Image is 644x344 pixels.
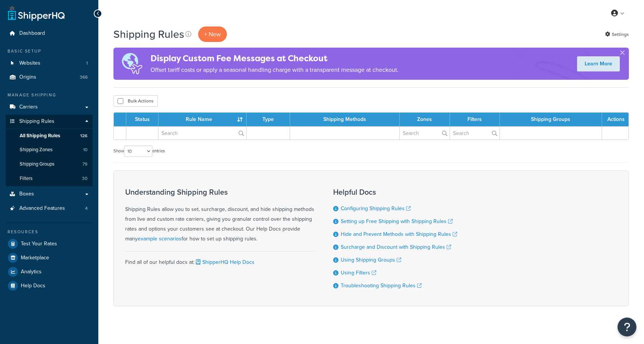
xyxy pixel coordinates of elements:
a: Troubleshooting Shipping Rules [341,282,422,290]
div: Manage Shipping [6,92,93,98]
a: Using Shipping Groups [341,256,401,264]
span: Websites [19,60,40,67]
span: 4 [85,205,88,212]
a: Shipping Groups 79 [6,157,93,171]
span: Marketplace [21,255,49,261]
div: Basic Setup [6,48,93,54]
select: Showentries [124,146,152,157]
a: Test Your Rates [6,237,93,251]
a: Help Docs [6,279,93,293]
li: Shipping Groups [6,157,93,171]
a: Configuring Shipping Rules [341,205,411,212]
a: Using Filters [341,269,376,277]
a: ShipperHQ Home [8,6,65,21]
div: Resources [6,229,93,235]
button: Open Resource Center [618,318,636,336]
h4: Display Custom Fee Messages at Checkout [151,52,399,65]
th: Status [126,113,158,126]
span: Shipping Zones [20,147,53,153]
span: Advanced Features [19,205,65,212]
th: Shipping Methods [290,113,399,126]
span: Filters [20,175,33,182]
span: Analytics [21,269,42,275]
li: Filters [6,172,93,186]
a: example scenarios [138,235,182,243]
span: Shipping Groups [20,161,54,167]
li: Shipping Rules [6,115,93,186]
th: Type [247,113,290,126]
th: Actions [602,113,628,126]
span: 30 [82,175,87,182]
span: 126 [80,133,87,139]
span: Origins [19,74,36,81]
a: Dashboard [6,26,93,40]
a: Hide and Prevent Methods with Shipping Rules [341,230,457,238]
li: All Shipping Rules [6,129,93,143]
span: Boxes [19,191,34,197]
span: 10 [83,147,87,153]
img: duties-banner-06bc72dcb5fe05cb3f9472aba00be2ae8eb53ab6f0d8bb03d382ba314ac3c341.png [113,48,151,80]
label: Show entries [113,146,165,157]
p: + New [198,26,227,42]
span: Test Your Rates [21,241,57,247]
span: Help Docs [21,283,45,289]
th: Rule Name [158,113,247,126]
a: ShipperHQ Help Docs [194,258,254,266]
a: Origins 366 [6,70,93,84]
li: Websites [6,56,93,70]
h3: Helpful Docs [333,188,457,196]
input: Search [450,127,500,139]
span: 79 [82,161,87,167]
a: Shipping Rules [6,115,93,129]
p: Offset tariff costs or apply a seasonal handling charge with a transparent message at checkout. [151,65,399,75]
span: Dashboard [19,30,45,37]
span: 1 [86,60,88,67]
a: Settings [605,29,629,40]
li: Shipping Zones [6,143,93,157]
input: Search [400,127,450,139]
th: Zones [400,113,450,126]
a: Carriers [6,100,93,114]
th: Shipping Groups [500,113,602,126]
span: All Shipping Rules [20,133,60,139]
a: Advanced Features 4 [6,201,93,215]
a: Filters 30 [6,172,93,186]
a: Boxes [6,187,93,201]
a: Websites 1 [6,56,93,70]
input: Search [158,127,246,139]
a: Learn More [577,56,620,71]
span: Carriers [19,104,38,110]
span: Shipping Rules [19,118,54,125]
a: All Shipping Rules 126 [6,129,93,143]
th: Filters [450,113,500,126]
a: Marketplace [6,251,93,265]
a: Setting up Free Shipping with Shipping Rules [341,217,453,225]
div: Find all of our helpful docs at: [125,251,314,267]
button: Bulk Actions [113,95,158,107]
h3: Understanding Shipping Rules [125,188,314,196]
a: Surcharge and Discount with Shipping Rules [341,243,451,251]
a: Analytics [6,265,93,279]
li: Origins [6,70,93,84]
div: Shipping Rules allow you to set, surcharge, discount, and hide shipping methods from live and cus... [125,188,314,244]
h1: Shipping Rules [113,27,184,42]
a: Shipping Zones 10 [6,143,93,157]
li: Advanced Features [6,201,93,215]
span: 366 [80,74,88,81]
